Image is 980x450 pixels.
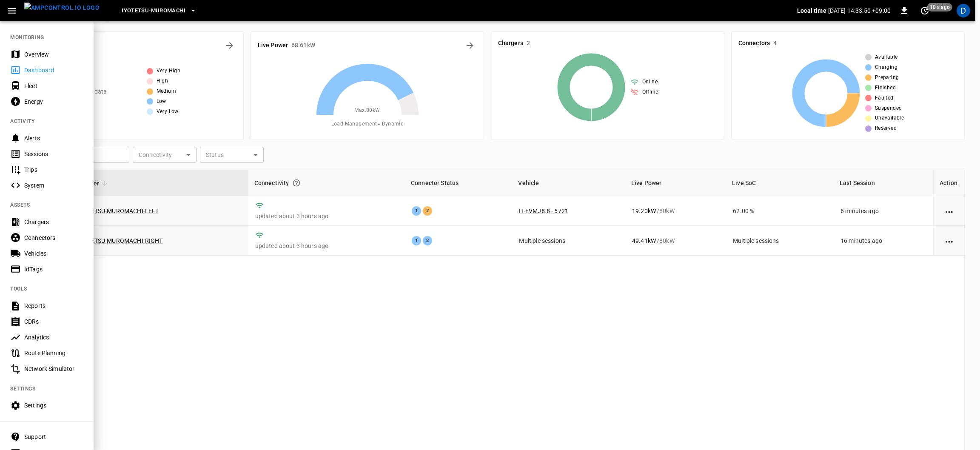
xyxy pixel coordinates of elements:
div: Network Simulator [24,365,83,373]
div: Settings [24,401,83,410]
div: Chargers [24,218,83,226]
div: IdTags [24,265,83,273]
div: Reports [24,302,83,310]
img: ampcontrol.io logo [24,3,100,13]
div: Route Planning [24,349,83,357]
span: Iyotetsu-Muromachi [122,6,185,16]
div: Dashboard [24,66,83,74]
button: set refresh interval [918,4,932,17]
p: Local time [797,6,826,15]
div: Trips [24,165,83,174]
div: Sessions [24,150,83,158]
p: [DATE] 14:33:50 +09:00 [828,6,891,15]
div: Fleet [24,82,83,90]
div: CDRs [24,317,83,326]
div: Alerts [24,134,83,142]
div: Support [24,433,83,441]
span: 10 s ago [927,3,952,11]
div: profile-icon [957,4,970,17]
div: Vehicles [24,249,83,258]
div: Analytics [24,333,83,342]
div: Overview [24,50,83,59]
div: System [24,181,83,190]
div: Energy [24,97,83,106]
div: Connectors [24,234,83,242]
